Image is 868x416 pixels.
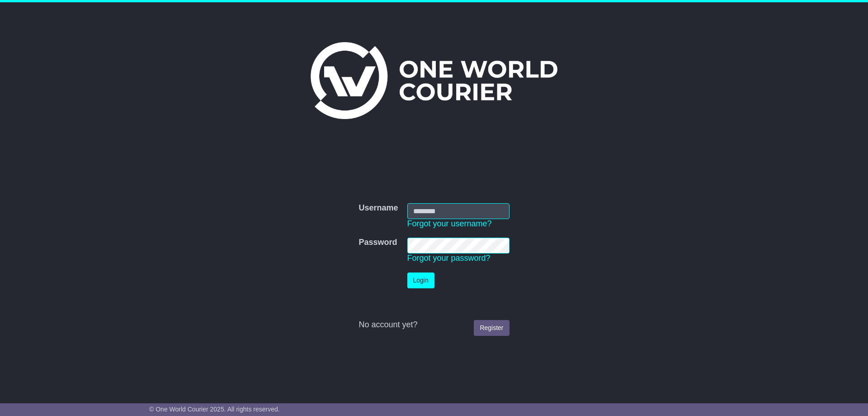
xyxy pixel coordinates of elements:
a: Forgot your password? [407,253,491,263]
img: One World [311,42,557,119]
label: Username [359,203,398,213]
div: No account yet? [359,320,509,330]
a: Forgot your username? [407,219,492,228]
button: Login [407,273,434,288]
span: © One World Courier 2025. All rights reserved. [149,406,280,413]
a: Register [474,320,509,336]
label: Password [359,238,397,248]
